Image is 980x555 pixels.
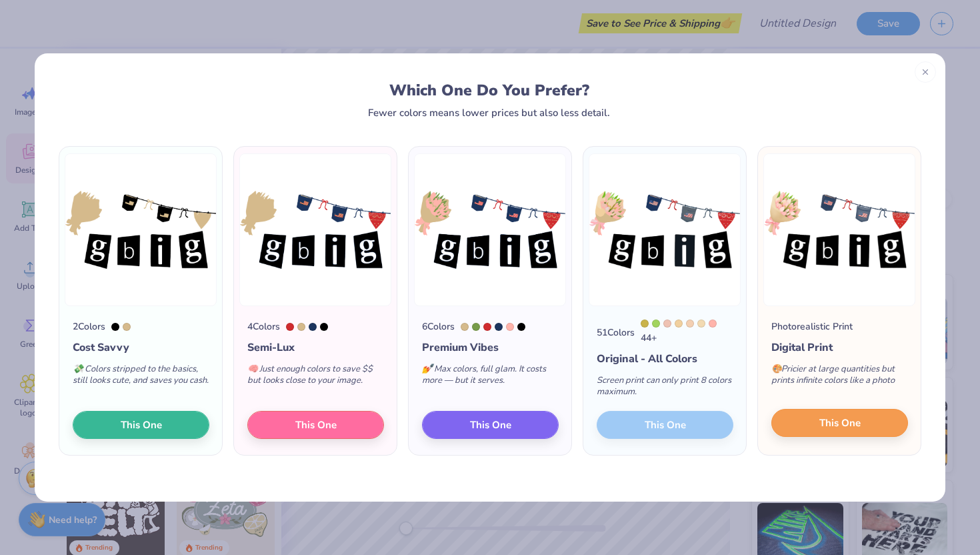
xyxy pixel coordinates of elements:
[121,418,162,433] span: This One
[771,340,908,356] div: Digital Print
[819,416,861,431] span: This One
[65,153,217,306] img: 2 color option
[247,356,384,400] div: Just enough colors to save $$ but looks close to your image.
[422,320,455,334] div: 6 Colors
[652,320,660,328] div: 367 C
[495,323,503,331] div: 534 C
[309,323,317,331] div: 534 C
[771,363,782,375] span: 🎨
[597,326,635,340] div: 51 Colors
[111,323,119,331] div: Black
[73,363,83,375] span: 💸
[589,153,741,306] img: 51 color option
[686,320,694,328] div: 475 C
[597,367,733,411] div: Screen print can only print 8 colors maximum.
[763,153,915,306] img: Photorealistic preview
[771,356,908,400] div: Pricier at large quantities but prints infinite colors like a photo
[597,351,733,367] div: Original - All Colors
[73,356,209,400] div: Colors stripped to the basics, still looks cute, and saves you cash.
[663,320,671,328] div: 489 C
[295,418,337,433] span: This One
[641,320,649,328] div: 7751 C
[320,323,328,331] div: Black
[414,153,566,306] img: 6 color option
[517,323,525,331] div: Black
[641,320,733,345] div: 44 +
[247,411,384,439] button: This One
[422,356,559,400] div: Max colors, full glam. It costs more — but it serves.
[675,320,683,328] div: 155 C
[709,320,717,328] div: 169 C
[73,340,209,356] div: Cost Savvy
[247,363,258,375] span: 🧠
[286,323,294,331] div: 711 C
[73,320,105,334] div: 2 Colors
[239,153,391,306] img: 4 color option
[422,411,559,439] button: This One
[483,323,491,331] div: 711 C
[472,323,480,331] div: 576 C
[297,323,305,331] div: 467 C
[247,340,384,356] div: Semi-Lux
[470,418,511,433] span: This One
[771,409,908,437] button: This One
[368,107,610,118] div: Fewer colors means lower prices but also less detail.
[771,320,853,334] div: Photorealistic Print
[461,323,469,331] div: 467 C
[422,363,433,375] span: 💅
[71,81,908,99] div: Which One Do You Prefer?
[422,340,559,356] div: Premium Vibes
[697,320,705,328] div: 7506 C
[73,411,209,439] button: This One
[506,323,514,331] div: 169 C
[247,320,280,334] div: 4 Colors
[123,323,131,331] div: 467 C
